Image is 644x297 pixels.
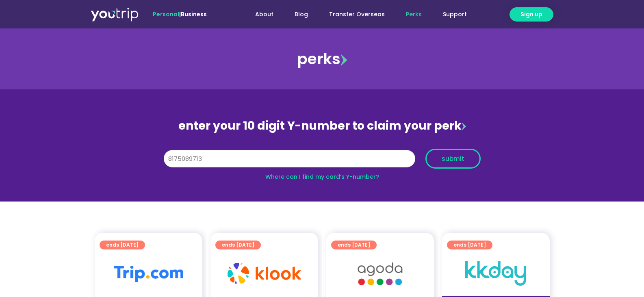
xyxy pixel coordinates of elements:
[453,241,486,249] span: ends [DATE]
[425,149,481,169] button: submit
[432,7,477,22] a: Support
[106,241,139,249] span: ends [DATE]
[442,156,464,162] span: submit
[520,10,542,19] span: Sign up
[164,150,415,168] input: 10 digit Y-number (e.g. 8123456789)
[265,173,379,181] a: Where can I find my card’s Y-number?
[338,241,370,249] span: ends [DATE]
[229,7,477,22] nav: Menu
[100,241,145,249] a: ends [DATE]
[510,7,553,22] a: Sign up
[181,10,207,18] a: Business
[331,241,377,249] a: ends [DATE]
[160,115,485,137] div: enter your 10 digit Y-number to claim your perk
[395,7,432,22] a: Perks
[284,7,319,22] a: Blog
[153,10,179,18] span: Personal
[222,241,254,249] span: ends [DATE]
[153,10,207,18] span: |
[447,241,492,249] a: ends [DATE]
[245,7,284,22] a: About
[319,7,395,22] a: Transfer Overseas
[164,149,481,175] form: Y Number
[215,241,261,249] a: ends [DATE]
